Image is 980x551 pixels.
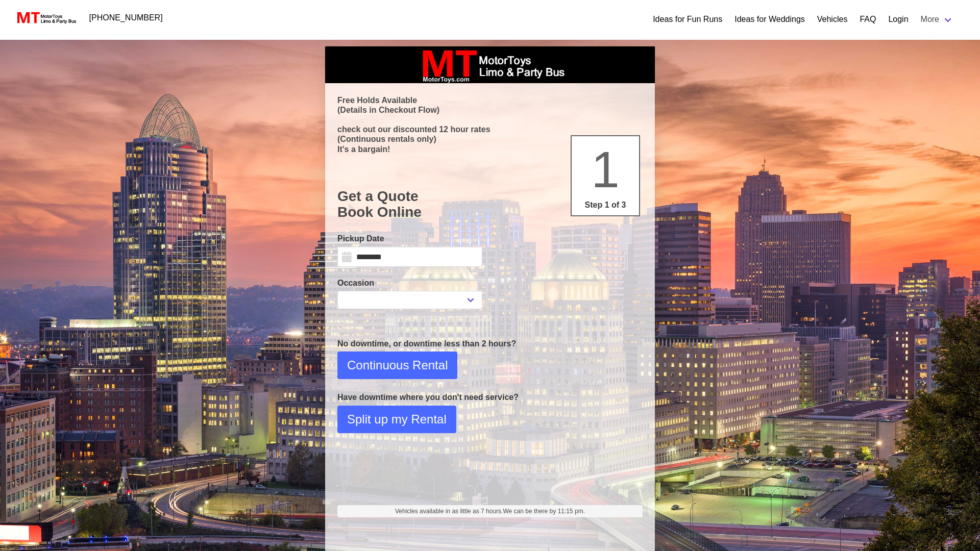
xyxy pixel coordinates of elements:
[337,105,643,115] p: (Details in Checkout Flow)
[395,507,585,516] span: Vehicles available in as little as 7 hours.
[337,134,643,144] p: (Continuous rentals only)
[347,356,448,374] span: Continuous Rental
[888,13,908,26] a: Login
[83,8,169,28] a: [PHONE_NUMBER]
[347,410,447,429] span: Split up my Rental
[576,199,635,211] p: Step 1 of 3
[337,95,643,105] p: Free Holds Available
[337,124,643,134] p: check out our discounted 12 hour rates
[413,46,567,83] img: box_logo_brand.jpeg
[337,391,643,404] p: Have downtime where you don't need service?
[337,233,482,245] label: Pickup Date
[337,352,457,379] button: Continuous Rental
[503,508,585,515] span: We can be there by 11:15 pm.
[817,13,848,26] a: Vehicles
[915,9,960,30] a: More
[653,13,722,26] a: Ideas for Fun Runs
[734,13,805,26] a: Ideas for Weddings
[860,13,876,26] a: FAQ
[591,141,620,198] span: 1
[337,188,643,220] h1: Get a Quote Book Online
[14,11,77,25] img: MotorToys Logo
[337,338,643,350] p: No downtime, or downtime less than 2 hours?
[337,277,482,289] label: Occasion
[337,144,643,154] p: It's a bargain!
[337,406,456,433] button: Split up my Rental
